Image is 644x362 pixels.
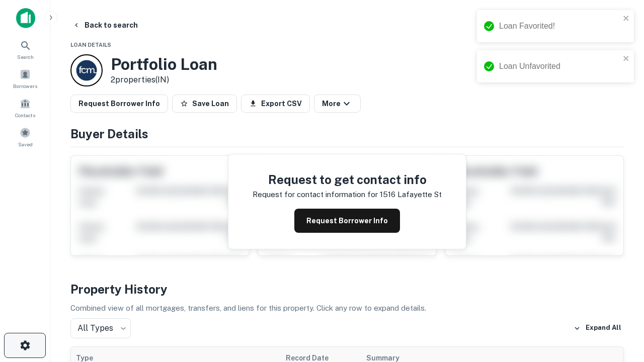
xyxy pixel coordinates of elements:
button: close [623,54,630,64]
img: capitalize-icon.png [16,8,35,28]
h3: Portfolio Loan [111,55,217,74]
span: Contacts [15,111,35,119]
a: Contacts [3,94,47,121]
button: Export CSV [241,95,310,113]
h4: Request to get contact info [253,170,442,189]
button: More [314,95,361,113]
div: Loan Favorited! [499,20,620,32]
button: Expand All [571,321,624,336]
span: Loan Details [70,42,111,48]
h4: Property History [70,280,624,298]
button: close [623,14,630,24]
p: Combined view of all mortgages, transfers, and liens for this property. Click any row to expand d... [70,302,624,314]
p: 2 properties (IN) [111,74,217,86]
button: Request Borrower Info [70,95,168,113]
div: Loan Unfavorited [499,60,620,72]
iframe: Chat Widget [594,249,644,298]
span: Saved [18,140,33,148]
div: All Types [70,318,131,338]
span: Borrowers [13,82,37,90]
a: Borrowers [3,65,47,92]
span: Search [17,53,34,61]
button: Save Loan [172,95,237,113]
h4: Buyer Details [70,125,624,143]
a: Search [3,36,47,63]
p: Request for contact information for [253,189,378,201]
button: Request Borrower Info [294,209,400,233]
a: Saved [3,123,47,150]
p: 1516 lafayette st [380,189,442,201]
button: Back to search [68,16,142,34]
